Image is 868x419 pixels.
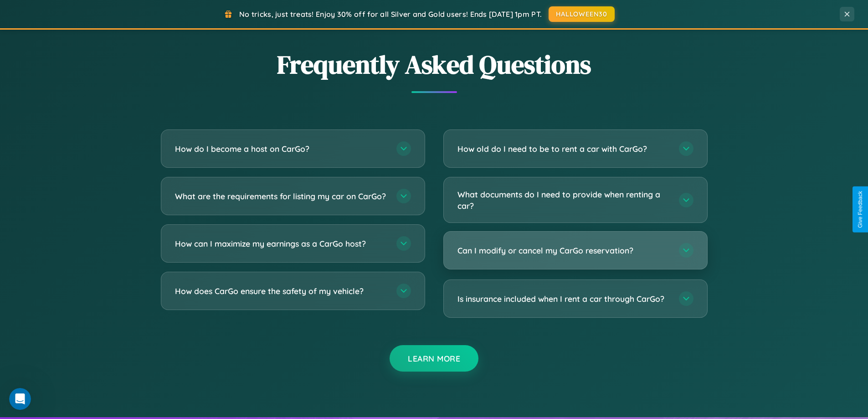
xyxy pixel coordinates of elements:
[457,245,670,256] h3: Can I modify or cancel my CarGo reservation?
[175,143,387,155] h3: How do I become a host on CarGo?
[457,293,670,305] h3: Is insurance included when I rent a car through CarGo?
[175,285,387,297] h3: How does CarGo ensure the safety of my vehicle?
[161,47,708,82] h2: Frequently Asked Questions
[390,345,478,372] button: Learn More
[857,191,863,228] div: Give Feedback
[9,388,31,410] iframe: Intercom live chat
[239,10,542,19] span: No tricks, just treats! Enjoy 30% off for all Silver and Gold users! Ends [DATE] 1pm PT.
[175,191,387,202] h3: What are the requirements for listing my car on CarGo?
[175,238,387,249] h3: How can I maximize my earnings as a CarGo host?
[457,189,670,211] h3: What documents do I need to provide when renting a car?
[457,143,670,155] h3: How old do I need to be to rent a car with CarGo?
[549,6,615,22] button: HALLOWEEN30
